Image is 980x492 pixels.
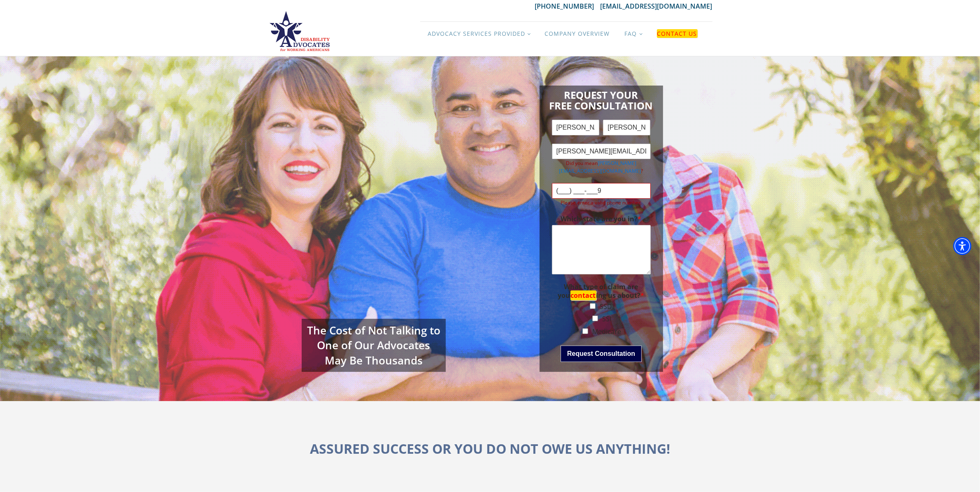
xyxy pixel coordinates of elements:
h1: Request Your Free Consultation [549,86,653,111]
label: SSDI [600,302,614,311]
a: Contact Us [649,22,705,46]
label: Medicare [592,327,621,336]
em: Contact Us [657,29,698,38]
a: [EMAIL_ADDRESS][DOMAIN_NAME] [601,2,712,11]
input: Phone [552,183,651,199]
div: Accessibility Menu [953,237,971,255]
a: Advocacy Services Provided [420,22,538,46]
a: FAQ [617,22,649,46]
input: Last Name [603,120,650,135]
em: contact [570,290,596,300]
label: Please enter a valid phone number. [552,199,651,207]
label: SSI [602,314,611,323]
label: Did you mean ? [552,159,651,175]
button: Request Consultation [561,346,642,362]
a: [PERSON_NAME][EMAIL_ADDRESS][DOMAIN_NAME] [559,160,641,174]
label: Which state are you in? [552,215,651,223]
a: Company Overview [538,22,617,46]
h1: ASSURED SUCCESS OR YOU DO NOT OWE US ANYTHING! [310,438,670,459]
label: What type of claim are you ing us about? [552,283,651,300]
a: [PHONE_NUMBER] [535,2,601,11]
input: First Name [552,120,599,135]
input: Email Address [552,144,651,159]
div: The Cost of Not Talking to One of Our Advocates May Be Thousands [302,319,446,372]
